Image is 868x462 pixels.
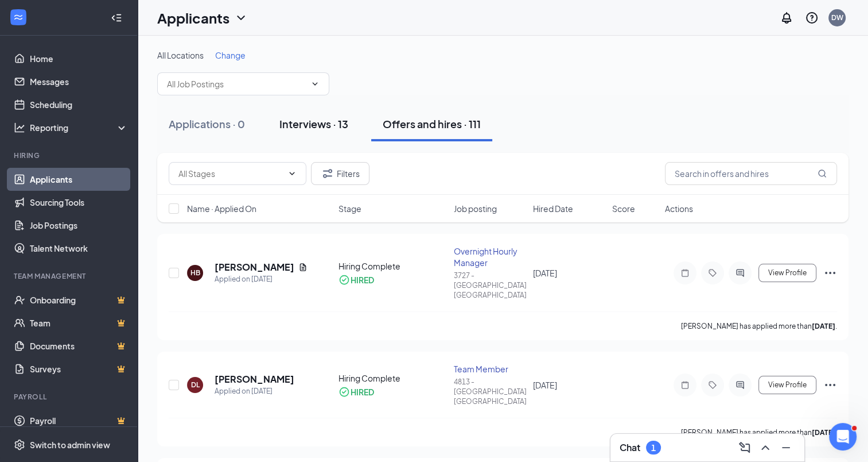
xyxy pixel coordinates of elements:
button: View Profile [758,376,816,394]
svg: Tag [706,380,719,390]
button: View Profile [758,264,816,282]
svg: Note [678,268,692,278]
a: Sourcing Tools [30,191,128,214]
div: HB [190,268,200,278]
div: Overnight Hourly Manager [454,245,526,268]
svg: Notifications [780,11,793,25]
a: Talent Network [30,237,128,260]
div: Hiring Complete [338,260,447,272]
svg: Ellipses [823,378,837,392]
svg: WorkstreamLogo [13,11,24,23]
a: Scheduling [30,93,128,116]
a: PayrollCrown [30,409,128,432]
div: Team Management [14,271,126,281]
svg: ChevronDown [310,79,320,88]
b: [DATE] [812,428,835,437]
div: Hiring [14,151,126,160]
iframe: Intercom live chat [829,423,857,451]
div: Applied on [DATE] [215,274,308,285]
p: [PERSON_NAME] has applied more than . [681,321,837,331]
button: Minimize [777,438,795,457]
svg: Settings [14,439,25,451]
span: [DATE] [533,380,557,390]
svg: ChevronDown [234,11,248,25]
input: Search in offers and hires [665,162,837,185]
span: [DATE] [533,268,557,278]
div: 1 [651,443,656,453]
span: Hired Date [533,203,573,214]
span: Actions [665,203,693,214]
h3: Chat [620,441,640,454]
svg: Collapse [111,12,122,24]
button: ComposeMessage [735,438,754,457]
span: Name · Applied On [187,203,256,214]
svg: ActiveChat [733,268,747,278]
div: Reporting [30,122,129,133]
a: Applicants [30,168,128,191]
span: Score [612,203,635,214]
span: Change [215,50,246,60]
span: Stage [338,203,361,214]
svg: MagnifyingGlass [818,169,827,178]
a: DocumentsCrown [30,334,128,357]
div: Hiring Complete [338,372,447,384]
svg: Analysis [14,122,25,133]
svg: Tag [706,268,719,278]
div: DL [191,380,200,390]
a: Home [30,47,128,70]
input: All Stages [178,167,283,180]
span: Job posting [454,203,497,214]
div: DW [831,13,843,22]
h1: Applicants [157,8,229,28]
h5: [PERSON_NAME] [215,261,294,274]
div: Offers and hires · 111 [383,117,481,131]
a: OnboardingCrown [30,288,128,311]
a: SurveysCrown [30,357,128,380]
svg: QuestionInfo [805,11,819,25]
svg: Minimize [779,441,793,455]
div: 4813 - [GEOGRAPHIC_DATA], [GEOGRAPHIC_DATA] [454,377,526,406]
svg: Document [298,263,308,272]
svg: Note [678,380,692,390]
div: Applications · 0 [169,117,245,131]
svg: ActiveChat [733,380,747,390]
svg: CheckmarkCircle [338,274,350,286]
span: All Locations [157,50,204,60]
span: View Profile [768,269,807,277]
b: [DATE] [812,322,835,330]
div: 3727 - [GEOGRAPHIC_DATA], [GEOGRAPHIC_DATA] [454,271,526,300]
a: Job Postings [30,214,128,237]
svg: ChevronUp [758,441,772,455]
svg: ChevronDown [287,169,297,178]
div: Payroll [14,392,126,402]
a: TeamCrown [30,311,128,334]
div: HIRED [351,386,374,398]
svg: Filter [321,167,334,180]
svg: ComposeMessage [738,441,752,455]
div: Applied on [DATE] [215,386,294,397]
div: Interviews · 13 [279,117,348,131]
input: All Job Postings [167,78,306,90]
div: Team Member [454,363,526,375]
div: HIRED [351,274,374,286]
button: Filter Filters [311,162,369,185]
div: Switch to admin view [30,439,110,451]
span: View Profile [768,381,807,389]
svg: Ellipses [823,266,837,280]
a: Messages [30,70,128,93]
svg: CheckmarkCircle [338,386,350,398]
button: ChevronUp [756,438,774,457]
h5: [PERSON_NAME] [215,373,294,386]
p: [PERSON_NAME] has applied more than . [681,428,837,437]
